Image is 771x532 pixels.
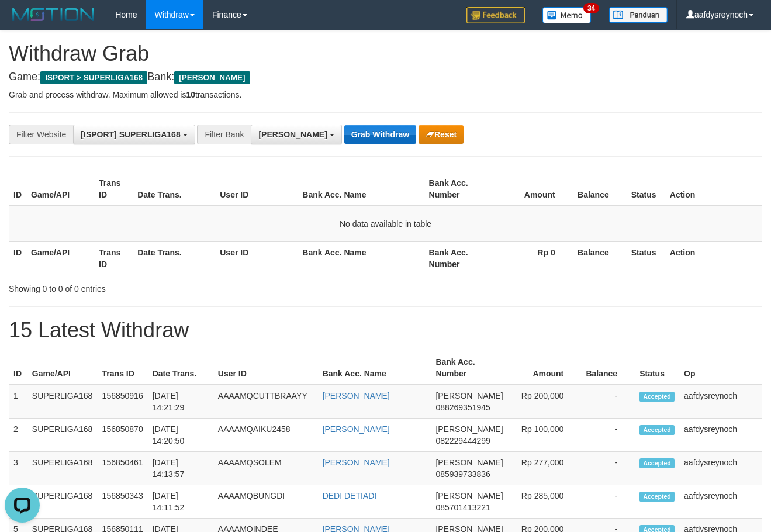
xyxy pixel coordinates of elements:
td: AAAAMQSOLEM [213,452,318,485]
th: Bank Acc. Number [424,172,492,206]
h1: 15 Latest Withdraw [9,319,762,342]
th: Balance [573,241,627,275]
td: Rp 277,000 [508,452,582,485]
a: [PERSON_NAME] [323,424,390,434]
a: [PERSON_NAME] [323,458,390,467]
td: aafdysreynoch [679,452,762,485]
th: Game/API [26,241,94,275]
h4: Game: Bank: [9,71,762,83]
th: Bank Acc. Number [424,241,492,275]
button: [PERSON_NAME] [251,125,341,144]
th: Game/API [26,172,94,206]
span: Accepted [639,392,675,402]
th: ID [9,241,26,275]
td: 156850461 [98,452,148,485]
td: - [581,452,635,485]
th: Date Trans. [133,172,215,206]
img: MOTION_logo.png [9,6,98,23]
th: Trans ID [94,241,133,275]
th: Action [665,241,762,275]
h1: Withdraw Grab [9,42,762,65]
th: Bank Acc. Name [298,241,424,275]
td: No data available in table [9,206,762,242]
th: Op [679,351,762,385]
td: [DATE] 14:20:50 [148,419,213,452]
span: [PERSON_NAME] [258,130,327,139]
th: Date Trans. [148,351,213,385]
p: Grab and process withdraw. Maximum allowed is transactions. [9,89,762,101]
a: [PERSON_NAME] [323,391,390,400]
a: DEDI DETIADI [323,491,377,500]
span: 34 [583,3,599,13]
th: Amount [492,172,573,206]
div: Filter Website [9,125,73,144]
img: Button%20Memo.svg [542,7,592,23]
button: Grab Withdraw [344,125,416,144]
td: [DATE] 14:21:29 [148,385,213,419]
td: 3 [9,452,27,485]
td: AAAAMQBUNGDI [213,485,318,519]
span: [PERSON_NAME] [174,71,250,84]
td: 156850916 [98,385,148,419]
th: Bank Acc. Number [431,351,507,385]
span: [PERSON_NAME] [435,458,503,467]
span: [ISPORT] SUPERLIGA168 [81,130,180,139]
td: - [581,385,635,419]
td: AAAAMQAIKU2458 [213,419,318,452]
th: Balance [573,172,627,206]
td: SUPERLIGA168 [27,452,98,485]
div: Filter Bank [197,125,251,144]
th: Amount [508,351,582,385]
th: User ID [215,172,298,206]
span: Copy 082229444299 to clipboard [435,436,490,445]
td: SUPERLIGA168 [27,385,98,419]
span: Accepted [639,492,675,502]
img: Feedback.jpg [466,7,525,23]
th: Trans ID [94,172,133,206]
th: Rp 0 [492,241,573,275]
th: Action [665,172,762,206]
td: Rp 285,000 [508,485,582,519]
button: Open LiveChat chat widget [5,5,40,40]
span: ISPORT > SUPERLIGA168 [40,71,147,84]
td: Rp 100,000 [508,419,582,452]
td: SUPERLIGA168 [27,419,98,452]
span: Copy 088269351945 to clipboard [435,403,490,412]
td: AAAAMQCUTTBRAAYY [213,385,318,419]
span: Accepted [639,458,675,468]
td: 1 [9,385,27,419]
th: ID [9,172,26,206]
td: [DATE] 14:13:57 [148,452,213,485]
td: - [581,485,635,519]
td: aafdysreynoch [679,385,762,419]
th: User ID [215,241,298,275]
td: aafdysreynoch [679,485,762,519]
td: 156850343 [98,485,148,519]
th: Status [635,351,679,385]
th: User ID [213,351,318,385]
th: ID [9,351,27,385]
td: SUPERLIGA168 [27,485,98,519]
td: aafdysreynoch [679,419,762,452]
span: [PERSON_NAME] [435,424,503,434]
span: Accepted [639,425,675,435]
img: panduan.png [609,7,668,23]
button: Reset [419,125,464,144]
th: Game/API [27,351,98,385]
th: Status [627,172,665,206]
strong: 10 [186,90,195,99]
button: [ISPORT] SUPERLIGA168 [73,125,195,144]
span: [PERSON_NAME] [435,491,503,500]
th: Balance [581,351,635,385]
td: 156850870 [98,419,148,452]
th: Bank Acc. Name [298,172,424,206]
span: Copy 085939733836 to clipboard [435,469,490,479]
td: Rp 200,000 [508,385,582,419]
td: 2 [9,419,27,452]
td: [DATE] 14:11:52 [148,485,213,519]
div: Showing 0 to 0 of 0 entries [9,278,313,295]
td: - [581,419,635,452]
th: Bank Acc. Name [318,351,431,385]
th: Date Trans. [133,241,215,275]
span: [PERSON_NAME] [435,391,503,400]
